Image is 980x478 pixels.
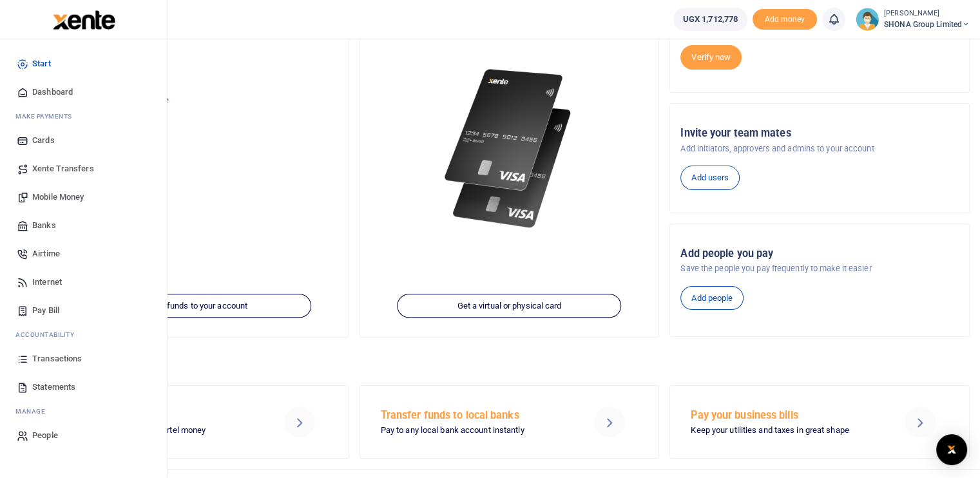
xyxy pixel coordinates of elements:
[381,409,572,422] h5: Transfer funds to local banks
[10,211,157,240] a: Banks
[10,78,157,106] a: Dashboard
[10,126,157,155] a: Cards
[10,421,157,450] a: People
[32,162,94,175] span: Xente Transfers
[10,325,157,345] li: Ac
[360,385,660,459] a: Transfer funds to local banks Pay to any local bank account instantly
[32,276,62,289] span: Internet
[60,94,338,107] p: Your current account balance
[32,134,55,147] span: Cards
[668,8,753,31] li: Wallet ballance
[32,247,60,260] span: Airtime
[10,345,157,373] a: Transactions
[856,8,879,31] img: profile-user
[53,10,115,30] img: logo-large
[691,409,881,422] h5: Pay your business bills
[10,155,157,183] a: Xente Transfers
[87,294,311,318] a: Add funds to your account
[680,45,742,70] a: Verify now
[32,429,58,442] span: People
[32,219,56,232] span: Banks
[753,14,817,23] a: Add money
[22,406,46,416] span: anage
[680,262,959,275] p: Save the people you pay frequently to make it easier
[10,50,157,78] a: Start
[753,9,817,30] span: Add money
[381,424,572,437] p: Pay to any local bank account instantly
[10,183,157,211] a: Mobile Money
[60,110,338,123] h5: UGX 1,712,778
[32,352,82,365] span: Transactions
[884,8,970,19] small: [PERSON_NAME]
[669,385,970,459] a: Pay your business bills Keep your utilities and taxes in great shape
[884,19,970,30] span: SHONA Group Limited
[10,106,157,126] li: M
[32,57,51,70] span: Start
[680,142,959,155] p: Add initiators, approvers and admins to your account
[49,354,970,368] h4: Make a transaction
[856,8,970,31] a: profile-user [PERSON_NAME] SHONA Group Limited
[398,294,622,318] a: Get a virtual or physical card
[440,59,579,238] img: xente-_physical_cards.png
[22,111,72,121] span: ake Payments
[683,13,738,26] span: UGX 1,712,778
[60,46,338,59] h5: Account
[936,434,967,465] div: Open Intercom Messenger
[32,304,59,317] span: Pay Bill
[10,296,157,325] a: Pay Bill
[25,330,74,339] span: countability
[32,381,75,394] span: Statements
[10,240,157,268] a: Airtime
[680,127,959,140] h5: Invite your team mates
[680,286,744,311] a: Add people
[680,166,740,190] a: Add users
[52,14,115,24] a: logo-small logo-large logo-large
[673,8,747,31] a: UGX 1,712,778
[10,268,157,296] a: Internet
[32,191,84,204] span: Mobile Money
[10,401,157,421] li: M
[753,9,817,30] li: Toup your wallet
[10,373,157,401] a: Statements
[32,86,73,99] span: Dashboard
[49,385,349,459] a: Send Mobile Money MTN mobile money and Airtel money
[60,66,338,79] p: SHONA Group Limited
[691,424,881,437] p: Keep your utilities and taxes in great shape
[680,247,959,260] h5: Add people you pay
